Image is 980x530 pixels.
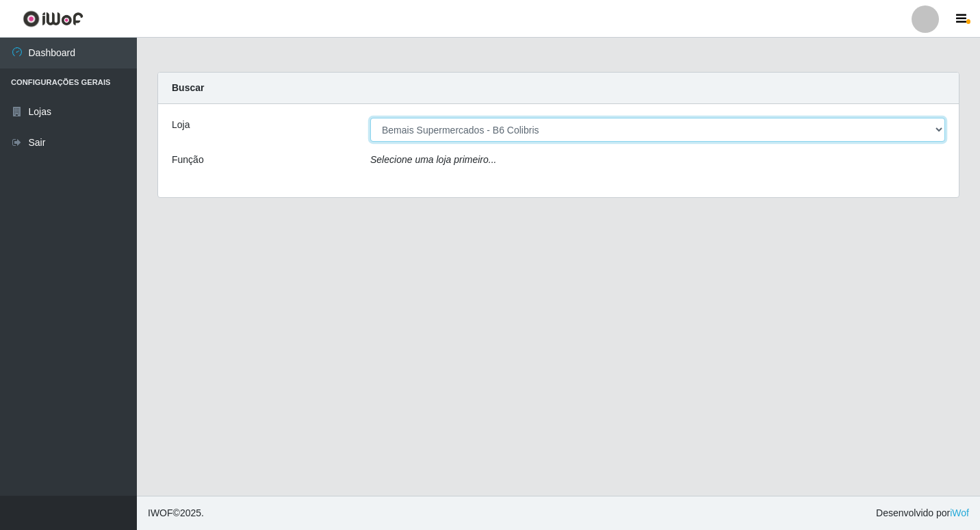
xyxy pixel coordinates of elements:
[23,10,83,27] img: CoreUI Logo
[950,507,969,518] a: iWof
[876,506,969,520] span: Desenvolvido por
[370,154,496,165] i: Selecione uma loja primeiro...
[172,118,190,132] label: Loja
[172,153,204,167] label: Função
[172,82,204,93] strong: Buscar
[148,506,204,520] span: © 2025 .
[148,507,173,518] span: IWOF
